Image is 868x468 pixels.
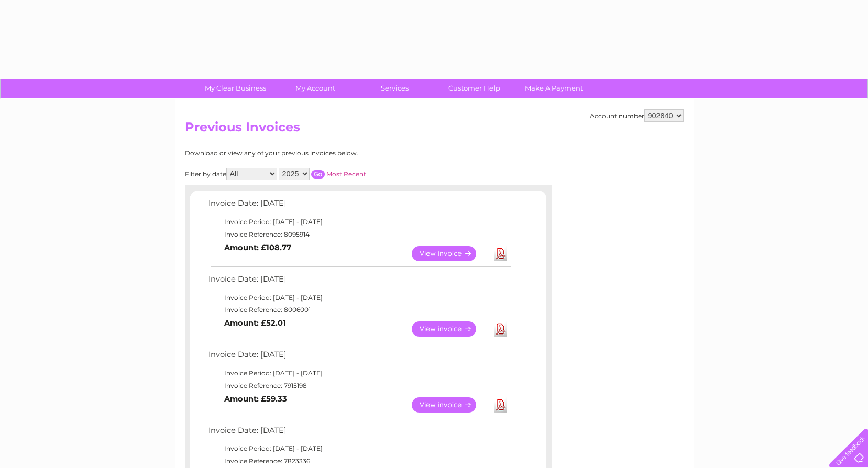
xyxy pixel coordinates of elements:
[206,367,512,380] td: Invoice Period: [DATE] - [DATE]
[494,246,507,261] a: Download
[326,170,366,178] a: Most Recent
[185,168,460,180] div: Filter by date
[412,246,489,261] a: View
[192,79,279,98] a: My Clear Business
[272,79,358,98] a: My Account
[185,150,460,157] div: Download or view any of your previous invoices below.
[494,397,507,413] a: Download
[206,196,512,216] td: Invoice Date: [DATE]
[206,304,512,316] td: Invoice Reference: 8006001
[206,424,512,443] td: Invoice Date: [DATE]
[206,348,512,367] td: Invoice Date: [DATE]
[206,455,512,467] td: Invoice Reference: 7823336
[206,442,512,455] td: Invoice Period: [DATE] - [DATE]
[494,321,507,337] a: Download
[206,216,512,228] td: Invoice Period: [DATE] - [DATE]
[431,79,518,98] a: Customer Help
[206,292,512,304] td: Invoice Period: [DATE] - [DATE]
[590,109,684,122] div: Account number
[224,318,286,328] b: Amount: £52.01
[351,79,438,98] a: Services
[185,120,684,140] h2: Previous Invoices
[206,228,512,241] td: Invoice Reference: 8095914
[206,380,512,392] td: Invoice Reference: 7915198
[206,272,512,292] td: Invoice Date: [DATE]
[511,79,597,98] a: Make A Payment
[224,243,291,252] b: Amount: £108.77
[224,394,287,404] b: Amount: £59.33
[412,397,489,413] a: View
[412,321,489,337] a: View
